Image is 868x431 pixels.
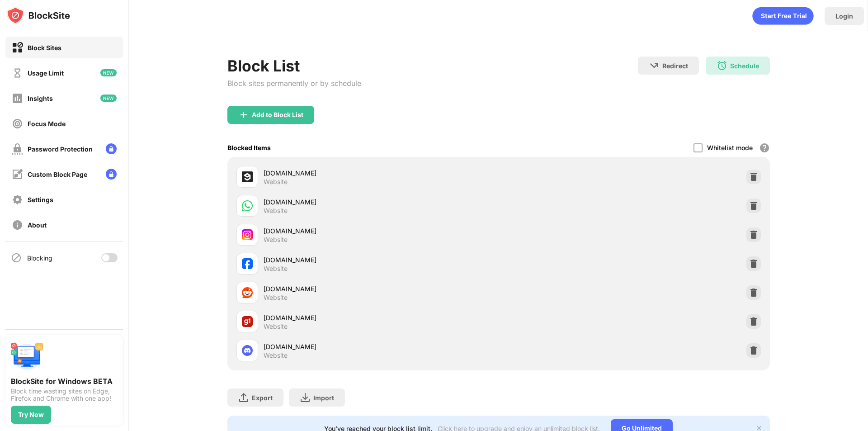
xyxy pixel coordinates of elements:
[28,196,53,204] div: Settings
[242,171,253,182] img: favicons
[264,178,288,186] div: Website
[227,144,271,152] div: Blocked Items
[28,120,66,128] div: Focus Mode
[264,313,499,322] div: [DOMAIN_NAME]
[264,236,288,244] div: Website
[242,287,253,298] img: favicons
[242,345,253,356] img: favicons
[28,44,61,52] div: Block Sites
[12,194,23,205] img: settings-off.svg
[28,95,53,102] div: Insights
[100,95,117,102] img: new-icon.svg
[11,341,43,373] img: push-desktop.svg
[264,342,499,351] div: [DOMAIN_NAME]
[12,143,23,155] img: password-protection-off.svg
[11,252,22,263] img: blocking-icon.svg
[12,219,23,231] img: about-off.svg
[264,351,288,360] div: Website
[12,118,23,129] img: focus-off.svg
[242,200,253,211] img: favicons
[242,258,253,269] img: favicons
[264,197,499,207] div: [DOMAIN_NAME]
[264,322,288,331] div: Website
[11,388,118,402] div: Block time wasting sites on Edge, Firefox and Chrome with one app!
[12,67,23,79] img: time-usage-off.svg
[264,265,288,273] div: Website
[106,143,117,154] img: lock-menu.svg
[227,57,361,75] div: Block List
[242,316,253,327] img: favicons
[752,7,814,25] div: animation
[18,411,44,418] div: Try Now
[28,69,64,77] div: Usage Limit
[264,284,499,294] div: [DOMAIN_NAME]
[264,255,499,265] div: [DOMAIN_NAME]
[28,221,47,229] div: About
[252,394,273,402] div: Export
[100,69,117,76] img: new-icon.svg
[730,62,759,70] div: Schedule
[264,226,499,236] div: [DOMAIN_NAME]
[264,168,499,178] div: [DOMAIN_NAME]
[11,377,118,386] div: BlockSite for Windows BETA
[12,169,23,180] img: customize-block-page-off.svg
[28,145,93,153] div: Password Protection
[835,12,853,20] div: Login
[227,79,361,88] div: Block sites permanently or by schedule
[242,229,253,240] img: favicons
[264,294,288,302] div: Website
[264,207,288,215] div: Website
[28,171,87,178] div: Custom Block Page
[313,394,334,402] div: Import
[12,93,23,104] img: insights-off.svg
[106,169,117,180] img: lock-menu.svg
[12,42,23,53] img: block-on.svg
[6,6,70,24] img: logo-blocksite.svg
[27,254,52,262] div: Blocking
[662,62,688,70] div: Redirect
[707,144,753,152] div: Whitelist mode
[252,111,303,118] div: Add to Block List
